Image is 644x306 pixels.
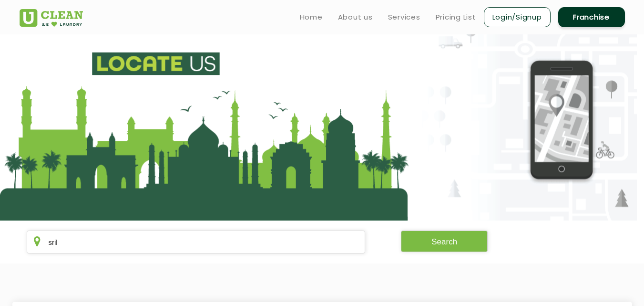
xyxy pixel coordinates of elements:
[401,231,488,252] button: Search
[484,7,551,27] a: Login/Signup
[20,9,83,27] img: UClean Laundry and Dry Cleaning
[27,231,366,253] input: Enter city/area/pin Code
[436,11,476,23] a: Pricing List
[558,7,625,27] a: Franchise
[388,11,420,23] a: Services
[300,11,323,23] a: Home
[338,11,373,23] a: About us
